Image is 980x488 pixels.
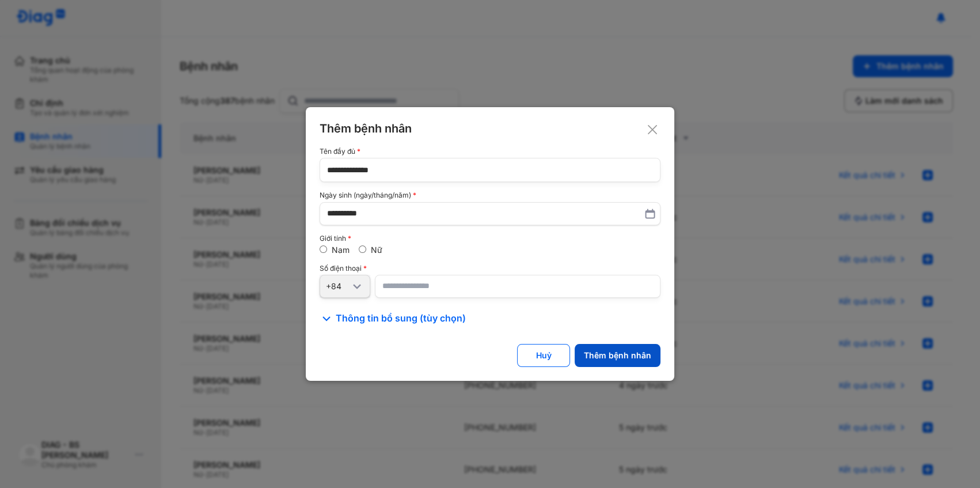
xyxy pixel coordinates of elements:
[584,350,651,361] div: Thêm bệnh nhân
[371,245,382,255] label: Nữ
[320,234,660,243] div: Giới tính
[332,245,350,255] label: Nam
[336,312,466,326] span: Thông tin bổ sung (tùy chọn)
[320,264,660,273] div: Số điện thoại
[326,281,350,292] div: +84
[320,147,660,156] div: Tên đầy đủ
[320,121,660,136] div: Thêm bệnh nhân
[575,344,660,367] button: Thêm bệnh nhân
[517,344,570,367] button: Huỷ
[320,191,660,199] div: Ngày sinh (ngày/tháng/năm)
